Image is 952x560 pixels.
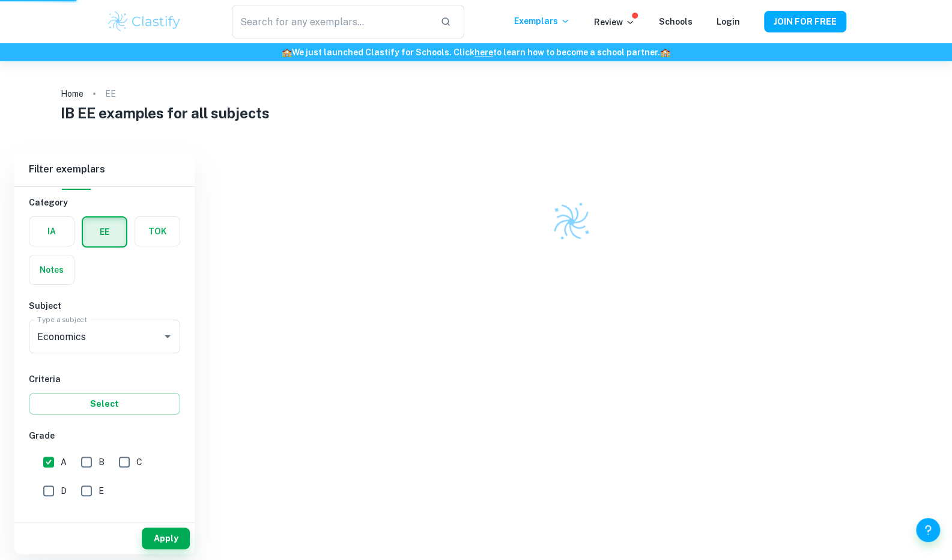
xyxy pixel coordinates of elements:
img: Clastify logo [106,10,183,34]
span: C [136,455,142,469]
label: Type a subject [37,314,87,324]
h6: Filter exemplars [14,153,195,186]
p: Exemplars [514,14,570,28]
h6: Criteria [29,373,180,386]
span: B [99,455,105,469]
button: Select [29,393,180,415]
a: Home [61,85,83,102]
h1: IB EE examples for all subjects [61,102,891,124]
h6: Category [29,196,180,209]
h6: Subject [29,299,180,312]
a: Login [717,17,740,26]
p: Review [594,16,635,29]
img: Clastify logo [545,196,596,247]
span: 🏫 [282,47,292,57]
a: Schools [659,17,693,26]
input: Search for any exemplars... [232,5,430,38]
span: 🏫 [660,47,670,57]
button: IA [29,217,74,246]
button: EE [83,218,126,246]
button: Help and Feedback [916,518,940,542]
span: E [99,484,104,498]
button: Notes [29,255,74,284]
button: Open [159,328,176,345]
a: here [474,47,493,57]
button: TOK [135,217,180,246]
span: D [61,484,67,498]
h6: Grade [29,429,180,442]
h6: We just launched Clastify for Schools. Click to learn how to become a school partner. [2,46,950,59]
p: EE [105,87,116,100]
button: JOIN FOR FREE [764,11,846,32]
button: Apply [142,528,190,549]
span: A [61,455,67,469]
